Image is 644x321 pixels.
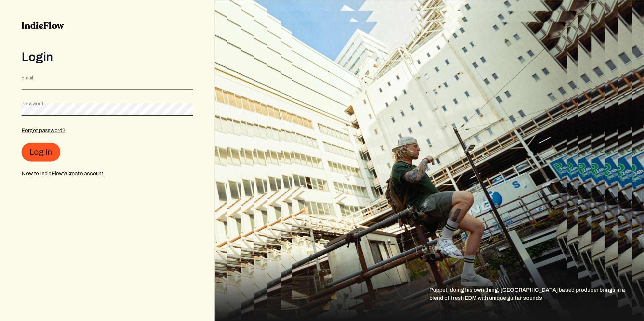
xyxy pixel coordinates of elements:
div: New to IndieFlow? [22,170,193,178]
div: Puppet, doing his own thing, [GEOGRAPHIC_DATA] based producer brings in a blend of fresh EDM with... [429,286,644,321]
label: Password [22,101,43,107]
a: Forgot password? [22,128,65,133]
img: indieflow-logo-black.svg [22,22,64,29]
div: Login [22,50,193,64]
label: Email [22,75,33,81]
a: Create account [66,171,103,176]
button: Log in [22,143,60,162]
